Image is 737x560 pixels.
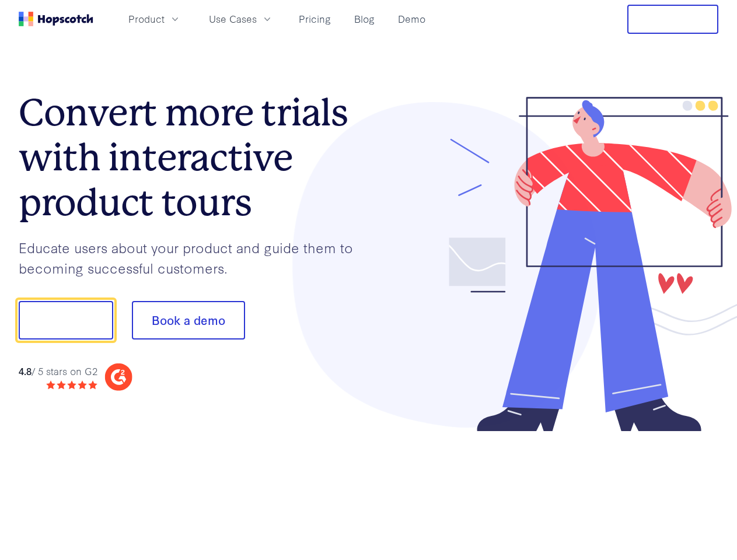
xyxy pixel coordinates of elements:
a: Demo [393,9,430,29]
a: Blog [350,9,379,29]
button: Product [121,9,188,29]
h1: Convert more trials with interactive product tours [19,90,369,225]
a: Home [19,12,93,26]
span: Product [128,12,165,26]
strong: 4.8 [19,364,32,377]
button: Show me! [19,301,113,339]
p: Educate users about your product and guide them to becoming successful customers. [19,237,369,278]
span: Use Cases [209,12,257,26]
button: Use Cases [202,9,280,29]
button: Free Trial [627,5,718,34]
button: Book a demo [132,301,245,339]
div: / 5 stars on G2 [19,364,97,379]
a: Pricing [294,9,336,29]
